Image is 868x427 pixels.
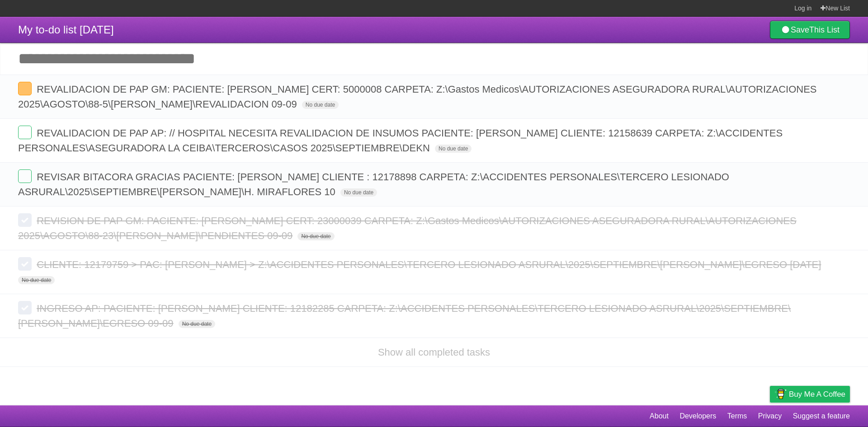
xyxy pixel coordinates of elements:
[18,82,32,95] label: Done
[179,320,215,328] span: No due date
[435,145,472,153] span: No due date
[18,169,32,183] label: Done
[18,213,32,227] label: Done
[18,276,55,284] span: No due date
[793,408,850,425] a: Suggest a feature
[18,257,32,271] label: Done
[18,301,32,314] label: Done
[770,386,850,403] a: Buy me a coffee
[727,408,747,425] a: Terms
[302,101,339,109] span: No due date
[18,171,729,197] span: REVISAR BITACORA GRACIAS PACIENTE: [PERSON_NAME] CLIENTE : 12178898 CARPETA: Z:\ACCIDENTES PERSON...
[37,259,823,270] span: CLIENTE: 12179759 > PAC: [PERSON_NAME] > Z:\ACCIDENTES PERSONALES\TERCERO LESIONADO ASRURAL\2025\...
[18,23,114,36] span: My to-do list [DATE]
[18,303,791,329] span: INGRESO AP: PACIENTE: [PERSON_NAME] CLIENTE: 12182285 CARPETA: Z:\ACCIDENTES PERSONALES\TERCERO L...
[758,408,782,425] a: Privacy
[378,347,490,358] a: Show all completed tasks
[770,21,850,39] a: SaveThis List
[650,408,669,425] a: About
[340,188,377,197] span: No due date
[679,408,716,425] a: Developers
[297,232,334,240] span: No due date
[18,127,783,154] span: REVALIDACION DE PAP AP: // HOSPITAL NECESITA REVALIDACION DE INSUMOS PACIENTE: [PERSON_NAME] CLIE...
[18,84,817,110] span: REVALIDACION DE PAP GM: PACIENTE: [PERSON_NAME] CERT: 5000008 CARPETA: Z:\Gastos Medicos\AUTORIZA...
[18,215,797,241] span: REVISION DE PAP GM: PACIENTE: [PERSON_NAME] CERT: 23000039 CARPETA: Z:\Gastos Medicos\AUTORIZACIO...
[789,386,845,402] span: Buy me a coffee
[809,25,840,34] b: This List
[774,386,787,402] img: Buy me a coffee
[18,126,32,139] label: Done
